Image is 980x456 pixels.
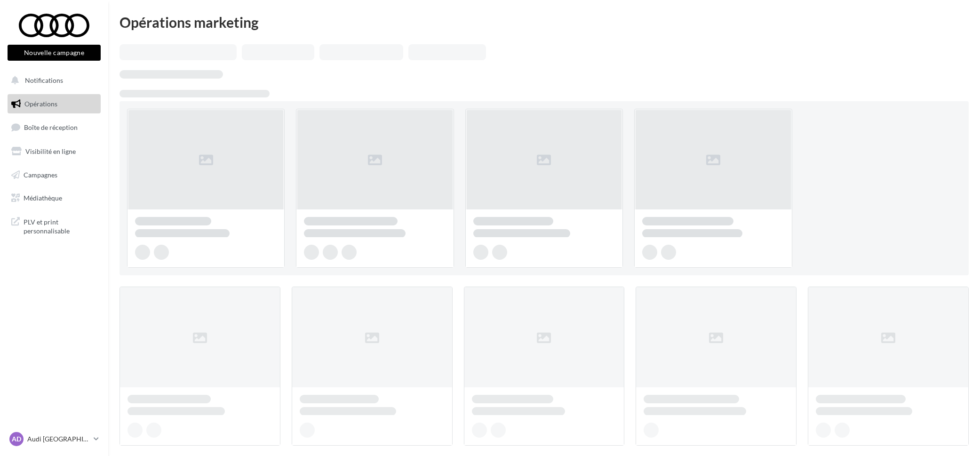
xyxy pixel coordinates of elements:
span: Notifications [25,76,63,84]
div: Opérations marketing [120,15,969,29]
span: Médiathèque [24,194,62,202]
a: Visibilité en ligne [6,142,103,161]
span: Visibilité en ligne [25,147,76,155]
span: PLV et print personnalisable [24,216,97,236]
a: Boîte de réception [6,117,103,137]
a: Opérations [6,94,103,114]
p: Audi [GEOGRAPHIC_DATA] [27,434,90,444]
button: Notifications [6,71,99,90]
span: Boîte de réception [24,123,78,131]
a: PLV et print personnalisable [6,212,103,240]
span: Opérations [24,100,57,108]
a: Campagnes [6,165,103,185]
a: Médiathèque [6,188,103,208]
span: Campagnes [24,170,57,178]
button: Nouvelle campagne [8,45,101,61]
span: AD [12,434,21,444]
a: AD Audi [GEOGRAPHIC_DATA] [8,430,101,448]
